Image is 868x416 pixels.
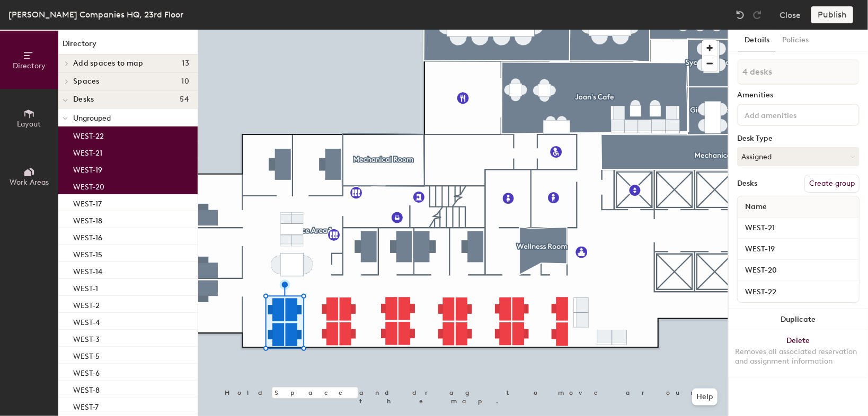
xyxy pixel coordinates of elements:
[73,129,104,141] p: WEST-22
[73,230,102,242] p: WEST-16
[17,120,41,129] span: Layout
[752,10,763,20] img: Redo
[804,175,860,193] button: Create group
[737,134,860,143] div: Desk Type
[73,298,100,310] p: WEST-2
[742,108,838,121] input: Add amenities
[73,179,104,192] p: WEST-20
[10,178,49,187] span: Work Areas
[73,400,99,412] p: WEST-7
[73,146,102,158] p: WEST-21
[73,264,102,276] p: WEST-14
[180,95,189,104] span: 54
[73,59,144,68] span: Add spaces to map
[73,77,100,86] span: Spaces
[737,179,757,188] div: Desks
[58,38,198,55] h1: Directory
[73,315,100,327] p: WEST-4
[73,162,102,175] p: WEST-19
[692,388,718,405] button: Help
[182,59,189,68] span: 13
[740,284,857,299] input: Unnamed desk
[73,366,100,378] p: WEST-6
[73,247,102,259] p: WEST-15
[737,91,860,100] div: Amenities
[13,61,46,70] span: Directory
[738,30,776,51] button: Details
[740,197,772,216] span: Name
[780,6,801,23] button: Close
[776,30,815,51] button: Policies
[729,330,868,377] button: DeleteRemoves all associated reservation and assignment information
[737,147,860,166] button: Assigned
[740,221,857,236] input: Unnamed desk
[73,383,100,395] p: WEST-8
[73,95,94,104] span: Desks
[8,8,183,21] div: [PERSON_NAME] Companies HQ, 23rd Floor
[181,77,189,86] span: 10
[73,332,100,344] p: WEST-3
[729,309,868,330] button: Duplicate
[73,196,102,209] p: WEST-17
[735,10,746,20] img: Undo
[740,242,857,257] input: Unnamed desk
[73,114,111,123] span: Ungrouped
[740,263,857,278] input: Unnamed desk
[73,281,98,293] p: WEST-1
[73,213,102,225] p: WEST-18
[73,349,100,361] p: WEST-5
[735,347,862,366] div: Removes all associated reservation and assignment information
